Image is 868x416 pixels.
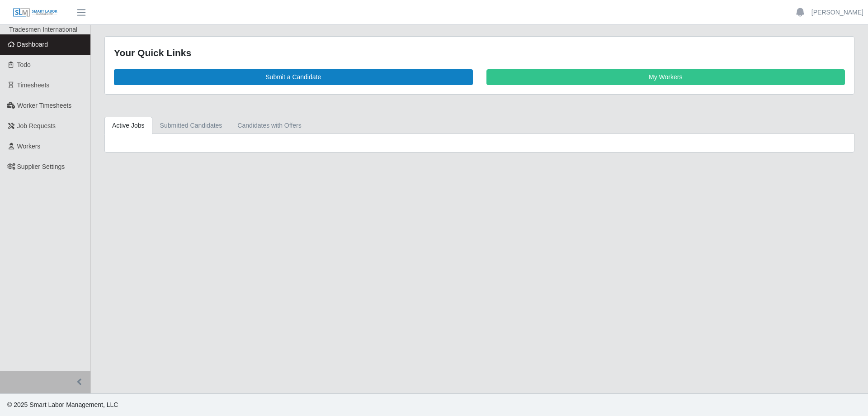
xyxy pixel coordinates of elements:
a: Candidates with Offers [230,117,309,134]
a: [PERSON_NAME] [811,8,863,17]
div: Your Quick Links [114,46,845,60]
img: SLM Logo [13,8,58,18]
span: Supplier Settings [17,163,65,170]
a: My Workers [486,69,845,85]
span: Worker Timesheets [17,102,71,109]
span: Timesheets [17,81,50,89]
a: Submit a Candidate [114,69,473,85]
span: Job Requests [17,122,56,129]
span: © 2025 Smart Labor Management, LLC [7,401,118,408]
span: Tradesmen International [9,26,77,33]
a: Submitted Candidates [152,117,230,134]
span: Workers [17,143,41,150]
span: Dashboard [17,41,48,48]
a: Active Jobs [104,117,152,134]
span: Todo [17,61,31,68]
